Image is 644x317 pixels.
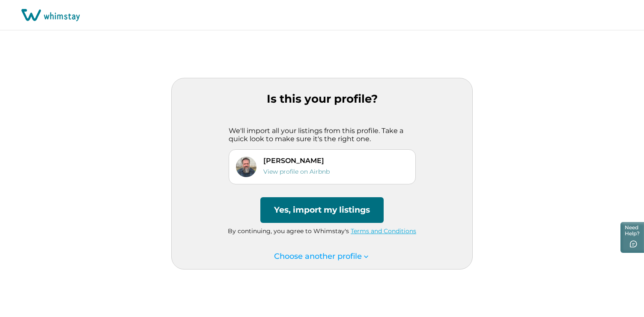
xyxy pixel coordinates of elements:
p: By continuing, you agree to Whimstay's [172,227,472,236]
p: Choose another profile [274,252,370,261]
img: Profile Image [236,157,256,177]
a: View profile on Airbnb [263,168,330,175]
button: Yes, import my listings [260,197,384,223]
p: Is this your profile? [172,92,472,106]
p: We'll import all your listings from this profile. Take a quick look to make sure it's the right one. [229,127,416,143]
p: [PERSON_NAME] [263,157,330,165]
a: Terms and Conditions [351,227,416,235]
